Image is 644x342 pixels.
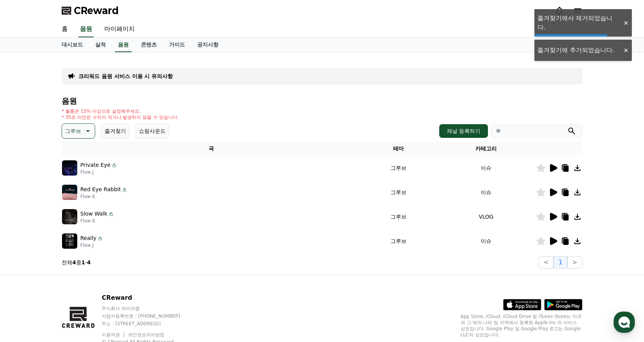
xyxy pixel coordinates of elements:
button: 즐겨찾기 [101,123,129,139]
a: 개인정보처리방침 [128,332,164,337]
p: 사업자등록번호 : [PHONE_NUMBER] [102,313,194,319]
p: Flow K [80,218,114,224]
p: Really [80,234,96,242]
a: 가이드 [163,38,191,52]
button: 채널 등록하기 [439,124,488,138]
a: 대시보드 [56,38,89,52]
a: 콘텐츠 [135,38,163,52]
a: 홈 [56,21,74,37]
button: 쇼핑사운드 [135,123,169,139]
img: music [62,233,77,249]
td: 그루브 [361,156,436,180]
a: 크리워드 음원 서비스 이용 시 유의사항 [78,72,173,80]
p: 주소 : [STREET_ADDRESS] [102,321,194,327]
strong: 4 [87,259,91,265]
td: 이슈 [437,180,536,205]
td: 그루브 [361,180,436,205]
p: Flow J [80,169,117,175]
a: 음원 [115,38,132,52]
a: 이용약관 [102,332,126,337]
strong: 1 [81,259,85,265]
p: Slow Walk [80,210,107,218]
h4: 음원 [62,97,582,105]
button: 그루브 [62,123,95,139]
img: music [62,160,77,176]
p: CReward [102,293,194,302]
p: App Store, iCloud, iCloud Drive 및 iTunes Store는 미국과 그 밖의 나라 및 지역에서 등록된 Apple Inc.의 서비스 상표입니다. Goo... [461,313,582,338]
button: > [567,256,582,268]
th: 카테고리 [437,142,536,156]
span: CReward [74,5,119,17]
p: Private Eye [80,161,110,169]
img: music [62,209,77,224]
p: Red Eye Rabbit [80,185,121,193]
p: 주식회사 와이피랩 [102,305,194,312]
td: VLOG [437,205,536,229]
span: 홈 [24,253,29,259]
a: 실적 [89,38,112,52]
td: 이슈 [437,229,536,253]
p: * 볼륨은 15% 이상으로 설정해주세요. [62,108,179,114]
a: 홈 [2,241,50,260]
span: 대화 [70,253,79,259]
p: Flow K [80,193,128,200]
p: 그루브 [65,126,81,136]
p: Flow J [80,242,103,248]
a: 대화 [50,241,98,260]
strong: 4 [72,259,76,265]
a: 음원 [78,21,94,37]
p: 전체 중 - [62,259,91,266]
th: 테마 [361,142,436,156]
p: * 35초 미만은 수익이 적거나 발생하지 않을 수 있습니다. [62,114,179,120]
button: < [539,256,553,268]
td: 그루브 [361,205,436,229]
a: 마이페이지 [98,21,141,37]
img: music [62,185,77,200]
td: 이슈 [437,156,536,180]
a: 설정 [98,241,146,260]
td: 그루브 [361,229,436,253]
a: 공지사항 [191,38,225,52]
button: 1 [553,256,567,268]
a: CReward [62,5,119,17]
th: 곡 [62,142,361,156]
span: 설정 [118,253,127,259]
